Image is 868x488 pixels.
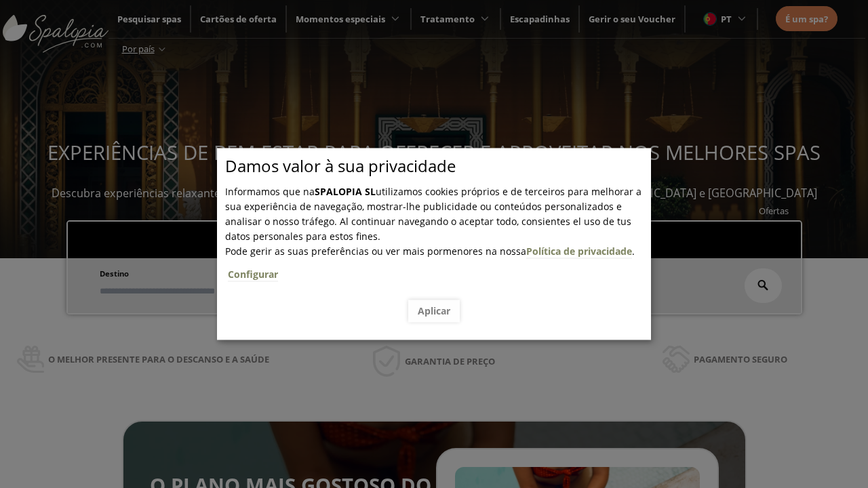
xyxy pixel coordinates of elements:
[526,245,632,258] a: Política de privacidade
[315,185,376,198] b: SPALOPIA SL
[408,300,460,322] button: Aplicar
[228,268,278,281] a: Configurar
[225,245,651,290] span: .
[225,159,651,174] p: Damos valor à sua privacidade
[225,185,642,243] span: Informamos que na utilizamos cookies próprios e de terceiros para melhorar a sua experiência de n...
[225,245,526,258] span: Pode gerir as suas preferências ou ver mais pormenores na nossa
